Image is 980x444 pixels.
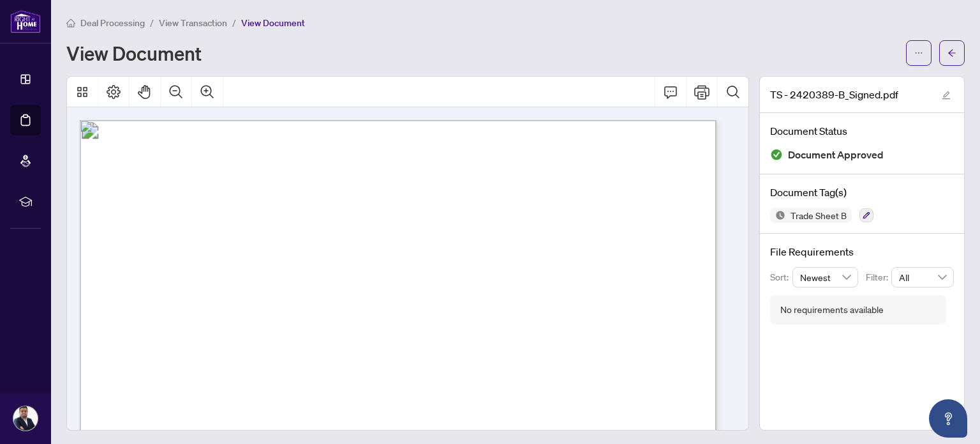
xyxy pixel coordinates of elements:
[899,268,946,287] span: All
[770,244,954,259] h4: File Requirements
[770,270,792,284] p: Sort:
[13,406,38,431] img: Profile Icon
[241,17,305,29] span: View Document
[770,208,785,223] img: Status Icon
[80,17,145,29] span: Deal Processing
[780,303,884,317] div: No requirements available
[232,15,236,30] li: /
[929,399,967,438] button: Open asap
[800,268,851,287] span: Newest
[66,19,75,27] span: home
[866,270,891,284] p: Filter:
[770,185,954,200] h4: Document Tag(s)
[947,49,956,57] span: arrow-left
[159,17,227,29] span: View Transaction
[914,49,923,57] span: ellipsis
[66,43,202,63] h1: View Document
[788,146,884,164] span: Document Approved
[942,91,951,100] span: edit
[770,87,898,102] span: TS - 2420389-B_Signed.pdf
[10,10,41,33] img: logo
[150,15,154,30] li: /
[770,148,783,161] img: Document Status
[785,211,852,220] span: Trade Sheet B
[770,123,954,139] h4: Document Status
